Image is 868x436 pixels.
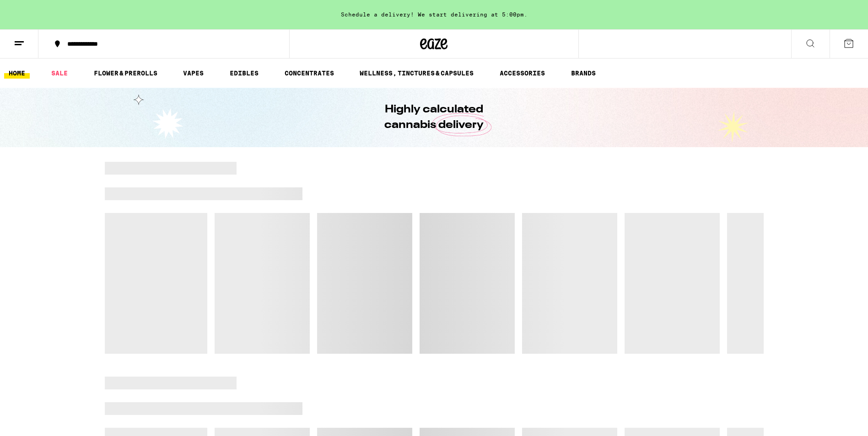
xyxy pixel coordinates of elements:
a: EDIBLES [225,68,263,79]
a: ACCESSORIES [495,68,550,79]
h1: Highly calculated cannabis delivery [359,102,510,133]
a: WELLNESS, TINCTURES & CAPSULES [355,68,478,79]
a: FLOWER & PREROLLS [89,68,162,79]
a: VAPES [178,68,208,79]
button: BRANDS [566,68,600,79]
a: CONCENTRATES [280,68,339,79]
a: HOME [4,68,30,79]
a: SALE [47,68,72,79]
